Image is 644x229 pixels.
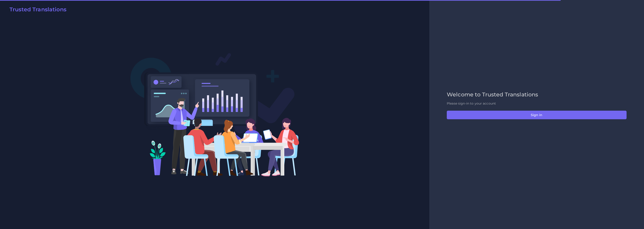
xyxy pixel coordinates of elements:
a: Trusted Translations [6,6,66,14]
button: Sign in [447,111,627,119]
h2: Welcome to Trusted Translations [447,91,627,98]
img: Login V2 [130,53,299,177]
p: Please sign-in to your account [447,101,627,106]
h2: Trusted Translations [10,6,66,13]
